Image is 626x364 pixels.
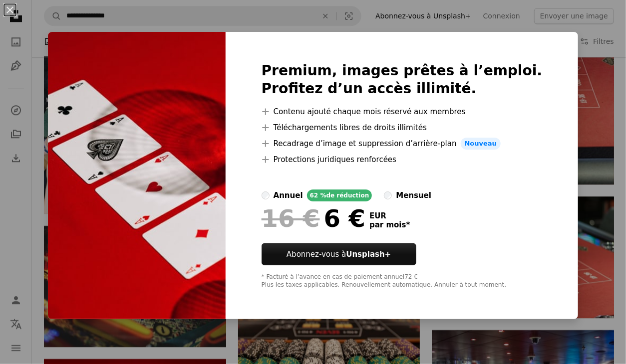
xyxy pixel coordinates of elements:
[262,138,543,150] li: Recadrage d’image et suppression d’arrière-plan
[346,250,391,259] strong: Unsplash+
[384,191,392,199] input: mensuel
[262,205,320,231] span: 16 €
[369,211,410,220] span: EUR
[262,106,543,118] li: Contenu ajouté chaque mois réservé aux membres
[262,154,543,166] li: Protections juridiques renforcées
[307,189,372,201] div: 62 % de réduction
[274,189,303,201] div: annuel
[262,205,365,231] div: 6 €
[396,189,431,201] div: mensuel
[262,62,543,98] h2: Premium, images prêtes à l’emploi. Profitez d’un accès illimité.
[262,243,416,265] button: Abonnez-vous àUnsplash+
[262,122,543,134] li: Téléchargements libres de droits illimités
[262,273,543,289] div: * Facturé à l’avance en cas de paiement annuel 72 € Plus les taxes applicables. Renouvellement au...
[461,138,501,150] span: Nouveau
[48,32,226,319] img: premium_photo-1694004709804-e51d0c54f57f
[369,220,410,229] span: par mois *
[262,191,270,199] input: annuel62 %de réduction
